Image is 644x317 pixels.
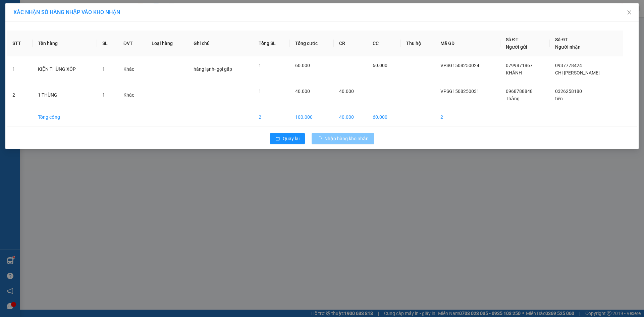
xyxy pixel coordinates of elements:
[102,66,105,72] span: 1
[7,82,33,108] td: 2
[270,133,305,144] button: rollbackQuay lại
[290,108,333,126] td: 100.000
[194,66,232,72] span: hàng lạnh- gọi gấp
[64,14,118,30] div: CHỊ [PERSON_NAME]
[506,96,520,101] span: Thắng
[33,31,97,56] th: Tên hàng
[555,63,582,68] span: 0937778424
[33,108,97,126] td: Tổng cộng
[118,31,146,56] th: ĐVT
[64,6,80,13] span: Nhận:
[64,39,97,63] span: 187B NĐC
[334,108,367,126] td: 40.000
[367,108,401,126] td: 60.000
[555,70,600,75] span: CHỊ [PERSON_NAME]
[188,31,253,56] th: Ghi chú
[64,30,118,39] div: 0937778424
[33,82,97,108] td: 1 THÙNG
[334,31,367,56] th: CR
[253,108,290,126] td: 2
[290,31,333,56] th: Tổng cước
[555,37,568,42] span: Số ĐT
[64,6,118,14] div: VP Mũi Né
[283,135,300,142] span: Quay lại
[440,63,479,68] span: VPSG1508250024
[555,89,582,94] span: 0326258180
[555,96,563,101] span: tiến
[440,89,479,94] span: VPSG1508250031
[401,31,435,56] th: Thu hộ
[506,37,519,42] span: Số ĐT
[13,9,120,15] span: XÁC NHẬN SỐ HÀNG NHẬP VÀO KHO NHẬN
[259,89,261,94] span: 1
[339,89,354,94] span: 40.000
[253,31,290,56] th: Tổng SL
[146,31,188,56] th: Loại hàng
[506,89,533,94] span: 0968788848
[295,89,310,94] span: 40.000
[6,22,59,30] div: [PERSON_NAME]
[555,44,581,50] span: Người nhận
[373,63,387,68] span: 60.000
[295,63,310,68] span: 60.000
[7,56,33,82] td: 1
[259,63,261,68] span: 1
[627,10,632,15] span: close
[324,135,369,142] span: Nhập hàng kho nhận
[506,70,522,75] span: KHÁNH
[620,3,639,22] button: Close
[64,43,74,50] span: DĐ:
[7,31,33,56] th: STT
[317,136,324,141] span: loading
[6,30,59,39] div: 0393326149
[118,82,146,108] td: Khác
[33,56,97,82] td: KIỆN THÙNG XỐP
[312,133,374,144] button: Nhập hàng kho nhận
[435,31,500,56] th: Mã GD
[6,6,59,22] div: VP [PERSON_NAME]
[102,92,105,98] span: 1
[506,63,533,68] span: 0799871867
[367,31,401,56] th: CC
[506,44,527,50] span: Người gửi
[118,56,146,82] td: Khác
[275,136,280,142] span: rollback
[97,31,118,56] th: SL
[6,6,16,13] span: Gửi:
[435,108,500,126] td: 2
